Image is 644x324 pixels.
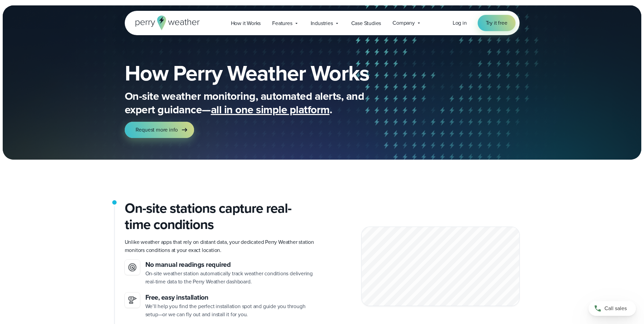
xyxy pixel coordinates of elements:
[272,19,292,27] span: Features
[125,89,395,116] p: On-site weather monitoring, automated alerts, and expert guidance— .
[311,19,333,27] span: Industries
[231,19,261,27] span: How it Works
[478,15,516,31] a: Try it free
[225,16,267,30] a: How it Works
[589,301,636,316] a: Call sales
[125,62,418,84] h1: How Perry Weather Works
[145,270,317,286] p: On-site weather station automatically track weather conditions delivering real-time data to the P...
[145,260,317,270] h3: No manual readings required
[345,16,387,30] a: Case Studies
[125,122,194,138] a: Request more info
[351,19,381,27] span: Case Studies
[125,200,317,233] h2: On-site stations capture real-time conditions
[211,101,330,118] span: all in one simple platform
[453,19,467,27] a: Log in
[145,293,317,302] h3: Free, easy installation
[136,126,178,134] span: Request more info
[392,19,415,27] span: Company
[145,302,317,319] p: We’ll help you find the perfect installation spot and guide you through setup—or we can fly out a...
[604,304,627,313] span: Call sales
[453,19,467,27] span: Log in
[125,238,317,254] p: Unlike weather apps that rely on distant data, your dedicated Perry Weather station monitors cond...
[486,19,507,27] span: Try it free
